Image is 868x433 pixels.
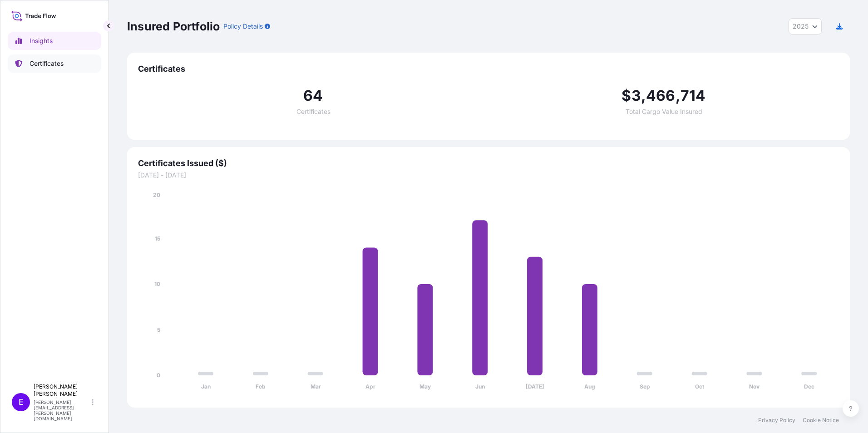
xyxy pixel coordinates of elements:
button: Year Selector [789,18,822,34]
tspan: [DATE] [526,383,544,390]
p: Certificates [30,59,64,68]
tspan: May [419,383,431,390]
span: 3 [631,89,641,103]
span: , [641,89,646,103]
p: [PERSON_NAME][EMAIL_ADDRESS][PERSON_NAME][DOMAIN_NAME] [34,399,90,421]
span: [DATE] - [DATE] [138,171,839,180]
span: Certificates [138,64,839,74]
tspan: 20 [153,192,160,198]
tspan: Jan [201,383,211,390]
tspan: Mar [311,383,321,390]
a: Insights [8,32,101,50]
span: Certificates Issued ($) [138,158,839,169]
tspan: Aug [584,383,595,390]
tspan: 15 [155,235,160,242]
span: $ [621,89,631,103]
tspan: Dec [804,383,814,390]
tspan: Jun [475,383,485,390]
tspan: Apr [365,383,375,390]
p: Insured Portfolio [127,19,220,34]
span: 466 [646,89,676,103]
p: Policy Details [223,22,263,31]
span: 714 [681,89,706,103]
span: Certificates [296,108,330,115]
span: Total Cargo Value Insured [626,108,702,115]
a: Cookie Notice [803,417,839,424]
tspan: 0 [157,372,160,379]
span: 64 [303,89,323,103]
tspan: Feb [256,383,266,390]
a: Privacy Policy [758,417,795,424]
p: [PERSON_NAME] [PERSON_NAME] [34,383,90,398]
tspan: Nov [749,383,760,390]
tspan: 10 [154,280,160,287]
span: , [676,89,681,103]
span: E [19,398,24,407]
tspan: 5 [157,326,160,333]
a: Certificates [8,54,101,73]
p: Insights [30,36,53,45]
tspan: Sep [640,383,650,390]
span: 2025 [793,22,809,31]
tspan: Oct [695,383,705,390]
